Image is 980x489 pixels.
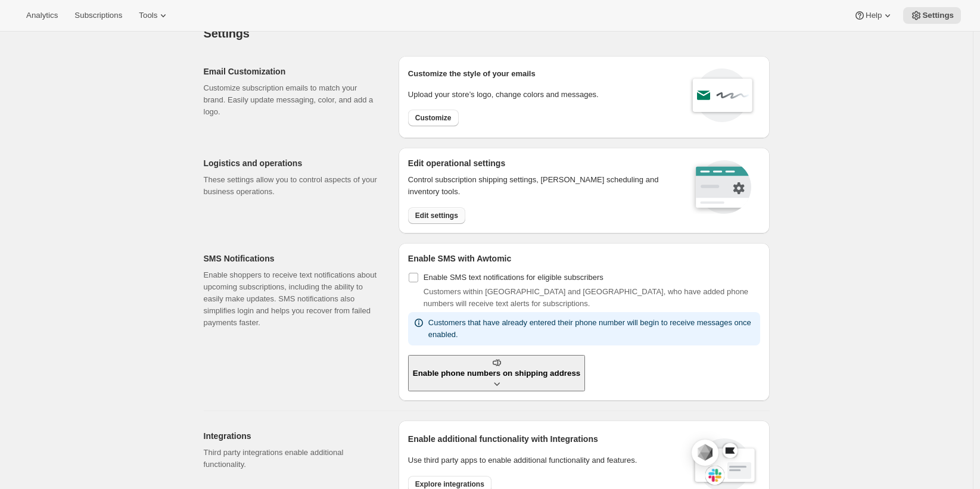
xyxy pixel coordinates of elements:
[139,11,157,20] span: Tools
[204,27,250,40] span: Settings
[408,68,536,80] p: Customize the style of your emails
[408,89,599,101] p: Upload your store’s logo, change colors and messages.
[415,479,484,489] span: Explore integrations
[204,66,379,77] h2: Email Customization
[67,7,129,24] button: Subscriptions
[428,317,755,341] p: Customers that have already entered their phone number will begin to receive messages once enabled.
[74,11,122,20] span: Subscriptions
[415,113,452,123] span: Customize
[204,447,379,471] p: Third party integrations enable additional functionality.
[408,454,680,466] p: Use third party apps to enable additional functionality and features.
[408,355,585,391] button: Enable phone numbers on shipping address
[204,253,379,264] h2: SMS Notifications
[866,11,882,20] span: Help
[424,287,748,308] span: Customers within [GEOGRAPHIC_DATA] and [GEOGRAPHIC_DATA], who have added phone numbers will recei...
[408,110,459,126] button: Customize
[204,269,379,329] p: Enable shoppers to receive text notifications about upcoming subscriptions, including the ability...
[922,11,954,20] span: Settings
[204,157,379,169] h2: Logistics and operations
[204,430,379,442] h2: Integrations
[408,433,680,445] h2: Enable additional functionality with Integrations
[408,207,465,224] button: Edit settings
[847,7,901,24] button: Help
[424,273,603,282] span: Enable SMS text notifications for eligible subscribers
[408,157,674,169] h2: Edit operational settings
[19,7,65,24] button: Analytics
[132,7,176,24] button: Tools
[903,7,961,24] button: Settings
[408,174,674,198] p: Control subscription shipping settings, [PERSON_NAME] scheduling and inventory tools.
[26,11,58,20] span: Analytics
[204,174,379,198] p: These settings allow you to control aspects of your business operations.
[413,369,580,378] b: Enable phone numbers on shipping address
[408,253,760,264] h2: Enable SMS with Awtomic
[415,211,458,220] span: Edit settings
[204,82,379,118] p: Customize subscription emails to match your brand. Easily update messaging, color, and add a logo.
